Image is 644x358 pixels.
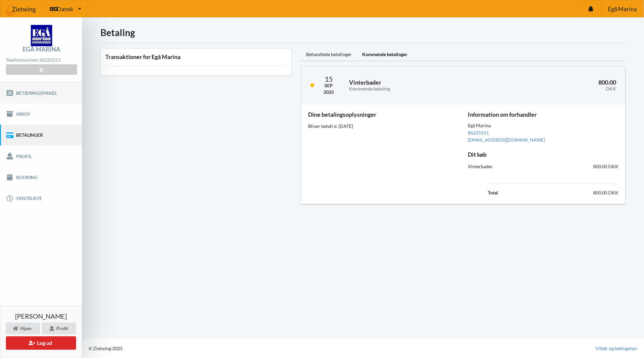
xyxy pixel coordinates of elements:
strong: 86225551 [40,57,61,63]
div: Egå Marina [23,46,60,52]
div: 2025 [323,89,334,95]
div: 15 [323,75,334,82]
div: Behandlede betalinger [301,48,357,61]
div: Telefonnummer: [6,56,77,65]
img: logo [31,25,52,46]
a: 86225551 [468,130,489,135]
div: Vinterbader [463,159,543,174]
div: Bliver betalt d. [DATE] [308,123,459,129]
span: [PERSON_NAME] [15,313,67,319]
div: Profil [42,323,76,334]
div: Sep [323,82,334,89]
h3: Vinterbader [349,79,490,92]
div: Egå Marina [468,123,618,129]
h1: Betaling [100,27,626,38]
div: DKK [499,86,616,92]
h3: Dine betalingsoplysninger [308,111,459,118]
b: Total [488,190,498,195]
button: Log ud [6,336,76,350]
a: Vilkår og betingelser [595,345,637,352]
td: 800.00 DKK [530,189,618,197]
h3: 800.00 [499,79,616,92]
span: Egå Marina [608,6,637,12]
h3: Dit køb [468,151,618,158]
div: Hjem [6,323,40,334]
div: 800.00 DKK [543,159,623,174]
div: Kommende betalinger [357,48,413,61]
div: Kommende betaling [349,86,490,92]
a: [EMAIL_ADDRESS][DOMAIN_NAME] [468,137,545,143]
span: Dansk [57,6,73,12]
h3: Transaktioner for Egå Marina [105,53,287,61]
h3: Information om forhandler [468,111,618,118]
